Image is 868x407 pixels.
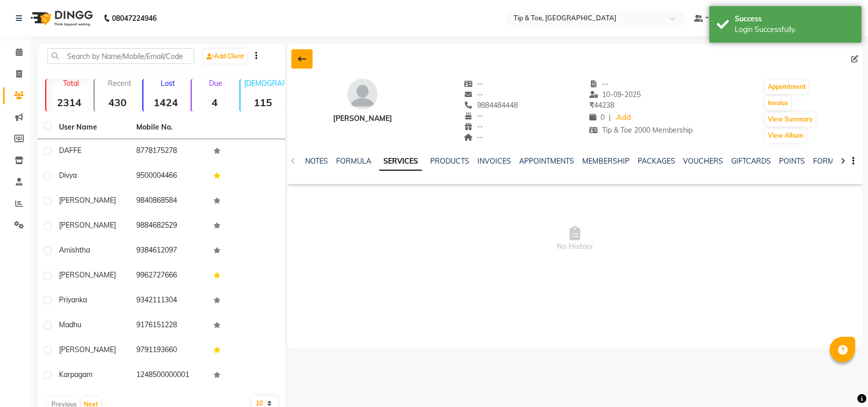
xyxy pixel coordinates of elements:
[589,126,693,135] span: Tip & Toe 2000 Membership
[59,270,116,279] span: [PERSON_NAME]
[47,48,194,64] input: Search by Name/Mobile/Email/Code
[589,101,594,110] span: ₹
[735,14,854,24] div: Success
[305,156,328,166] a: NOTES
[59,370,93,379] span: Karpagam
[609,112,611,123] span: |
[464,122,483,131] span: --
[379,152,422,171] a: SERVICES
[589,113,605,122] span: 0
[130,314,207,338] td: 9176151228
[589,90,641,99] span: 10-09-2025
[112,4,157,33] b: 08047224946
[130,214,207,239] td: 9884682529
[477,156,511,166] a: INVOICES
[26,4,96,33] img: logo
[464,90,483,99] span: --
[130,239,207,264] td: 9384612097
[814,156,839,166] a: FORMS
[589,79,609,88] span: --
[59,345,116,354] span: [PERSON_NAME]
[336,156,371,166] a: FORMULA
[464,101,518,110] span: 9884484448
[130,264,207,289] td: 9962727666
[765,129,806,143] button: View Album
[147,79,189,88] p: Lost
[59,295,87,304] span: Priyanka
[333,113,392,124] div: [PERSON_NAME]
[347,79,378,109] img: avatar
[241,96,286,109] strong: 115
[59,221,116,230] span: [PERSON_NAME]
[615,111,633,125] a: Add
[194,79,237,88] p: Due
[59,320,81,329] span: Madhu
[99,79,140,88] p: Recent
[192,96,237,109] strong: 4
[464,133,483,142] span: --
[143,96,189,109] strong: 1424
[59,245,90,255] span: Amishtha
[732,156,771,166] a: GIFTCARDS
[130,338,207,363] td: 9791193660
[291,49,313,69] div: Back to Client
[204,49,247,64] a: Add Client
[50,79,92,88] p: Total
[464,111,483,120] span: --
[638,156,675,166] a: PACKAGES
[130,139,207,164] td: 8778175278
[59,146,81,155] span: DAFFE
[245,79,286,88] p: [DEMOGRAPHIC_DATA]
[582,156,630,166] a: MEMBERSHIP
[765,80,809,94] button: Appointment
[130,189,207,214] td: 9840868584
[130,116,207,139] th: Mobile No.
[95,96,140,109] strong: 430
[130,363,207,388] td: 1248500000001
[765,96,791,110] button: Invoice
[683,156,724,166] a: VOUCHERS
[287,188,863,290] span: No History
[59,171,77,180] span: Divya
[780,156,805,166] a: POINTS
[735,24,854,35] div: Login Successfully.
[589,101,614,110] span: 44238
[130,164,207,189] td: 9500004466
[59,196,116,205] span: [PERSON_NAME]
[130,289,207,314] td: 9342111304
[53,116,130,139] th: User Name
[46,96,92,109] strong: 2314
[519,156,574,166] a: APPOINTMENTS
[430,156,469,166] a: PRODUCTS
[765,112,816,127] button: View Summary
[464,79,483,88] span: --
